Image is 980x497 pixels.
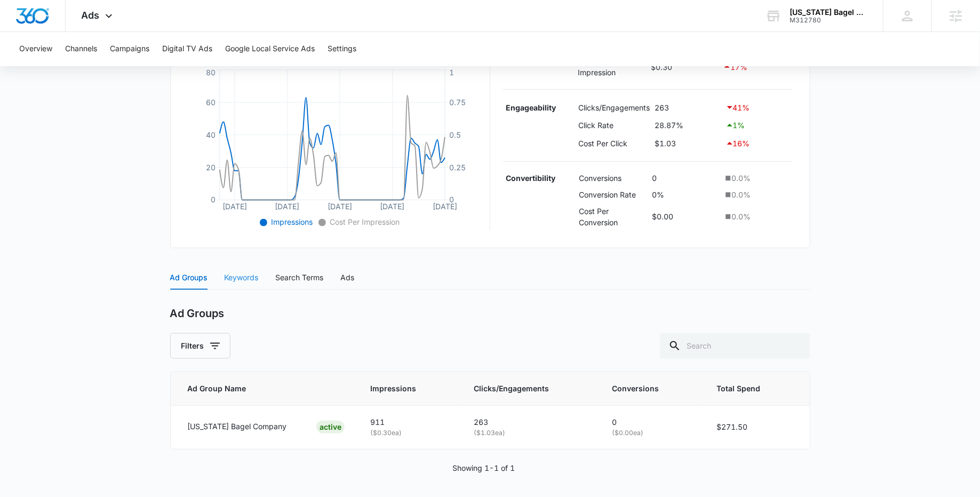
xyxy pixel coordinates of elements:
div: Ads [341,272,355,283]
td: Cost Per Click [576,135,652,153]
td: $0.30 [649,53,721,81]
td: 0% [649,186,721,203]
td: $271.50 [704,405,810,448]
p: ( $0.30 ea) [370,428,448,438]
tspan: [DATE] [328,202,352,211]
strong: Engageability [506,103,556,112]
div: Keywords [225,272,259,283]
span: Impressions [370,383,433,395]
tspan: 20 [205,163,215,172]
div: Ad Groups [170,272,208,283]
h2: Ad Groups [170,307,225,320]
div: v 4.0.25 [30,17,52,26]
tspan: [DATE] [380,202,404,211]
button: Channels [65,32,97,66]
p: [US_STATE] Bagel Company [188,421,287,432]
button: Filters [170,333,230,359]
div: 0.0 % [723,172,790,184]
span: Cost Per Impression [328,217,400,226]
div: ACTIVE [316,421,345,433]
div: Domain Overview [41,63,95,70]
span: Conversions [612,383,675,395]
button: Settings [328,32,356,66]
img: tab_keywords_by_traffic_grey.svg [106,62,115,70]
td: Cost Per Impression [576,53,649,81]
tspan: [DATE] [275,202,299,211]
div: 41 % [726,101,790,114]
img: tab_domain_overview_orange.svg [29,62,37,70]
div: Keywords by Traffic [118,63,180,70]
td: Conversion Rate [576,186,649,203]
tspan: 40 [205,130,215,139]
td: Clicks/Engagements [576,98,652,116]
tspan: 0.5 [449,130,461,139]
tspan: 0 [210,195,215,204]
tspan: 60 [205,98,215,107]
input: Search [660,333,810,359]
span: Impressions [269,217,313,226]
p: ( $1.03 ea) [474,428,586,438]
span: Clicks/Engagements [474,383,571,395]
span: Ads [82,10,100,21]
tspan: 0.75 [449,98,466,107]
div: account name [790,8,867,17]
img: logo_orange.svg [17,17,26,26]
div: 17 % [723,60,790,73]
p: 263 [474,416,586,428]
td: Cost Per Conversion [576,203,649,231]
img: website_grey.svg [17,28,26,36]
td: 0 [649,170,721,187]
p: 0 [612,416,691,428]
p: Showing 1-1 of 1 [452,462,515,474]
tspan: 1 [449,68,454,77]
button: Overview [19,32,52,66]
button: Google Local Service Ads [225,32,315,66]
div: 1 % [726,119,790,132]
td: 263 [652,98,723,116]
p: 911 [370,416,448,428]
td: 28.87% [652,116,723,135]
p: ( $0.00 ea) [612,428,691,438]
span: Ad Group Name [188,383,330,395]
tspan: 80 [205,68,215,77]
tspan: [DATE] [433,202,457,211]
div: 16 % [726,137,790,150]
div: account id [790,17,867,24]
div: 0.0 % [723,189,790,200]
button: Digital TV Ads [162,32,212,66]
button: Campaigns [110,32,149,66]
tspan: [DATE] [222,202,247,211]
tspan: 0.25 [449,163,466,172]
td: $1.03 [652,135,723,153]
td: Conversions [576,170,649,187]
span: Total Spend [716,383,777,395]
div: 0.0 % [723,211,790,222]
td: $0.00 [649,203,721,231]
tspan: 0 [449,195,454,204]
div: Domain: [DOMAIN_NAME] [28,28,117,36]
div: Search Terms [276,272,324,283]
td: Click Rate [576,116,652,135]
strong: Convertibility [506,173,555,183]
